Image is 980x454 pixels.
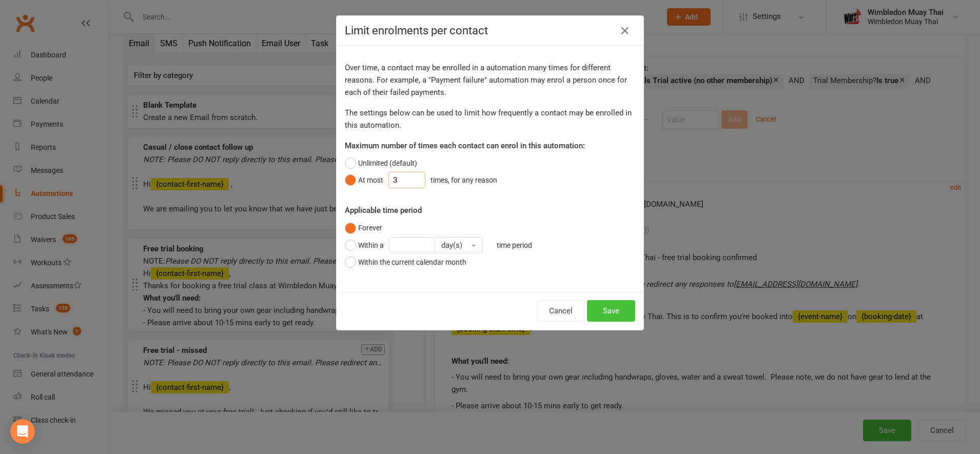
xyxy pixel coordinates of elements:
[617,23,633,39] button: Close
[345,156,417,170] button: Unlimited (default)
[497,240,532,251] div: time period
[587,300,635,322] button: Save
[345,170,502,190] button: At mosttimes, for any reason
[537,300,584,322] button: Cancel
[435,237,482,253] button: day(s)
[430,174,497,186] div: times, for any reason
[345,255,466,269] button: Within the current calendar month
[345,140,585,152] label: Maximum number of times each contact can enrol in this automation:
[345,204,422,216] label: Applicable time period
[441,241,462,250] span: day(s)
[345,235,537,255] button: Within a day(s) time period
[345,24,635,37] h4: Limit enrolments per contact
[345,62,635,98] p: Over time, a contact may be enrolled in a automation many times for different reasons. For exampl...
[345,221,382,235] button: Forever
[10,419,35,444] div: Open Intercom Messenger
[358,174,383,186] div: At most
[345,107,635,131] p: The settings below can be used to limit how frequently a contact may be enrolled in this automation.
[358,240,384,251] div: Within a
